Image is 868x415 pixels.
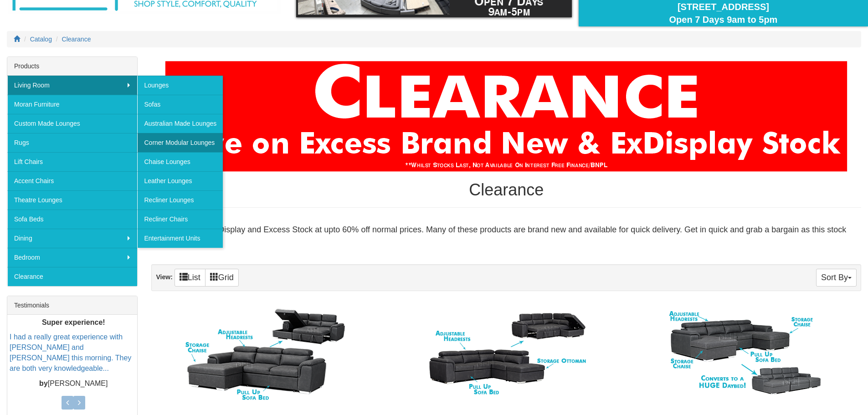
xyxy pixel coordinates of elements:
[7,133,137,152] a: Rugs
[156,273,172,281] strong: View:
[816,269,857,287] button: Sort By
[7,210,137,229] a: Sofa Beds
[7,190,137,210] a: Theatre Lounges
[137,152,223,171] a: Chaise Lounges
[183,305,347,405] img: Monte 3 Seater with Sofa Bed & Storage Chaise in Fabric
[205,269,239,287] a: Grid
[42,318,105,326] b: Super experience!
[137,76,223,95] a: Lounges
[7,95,137,114] a: Moran Furniture
[151,217,861,255] div: We are clearing Display and Excess Stock at upto 60% off normal prices. Many of these products ar...
[137,210,223,229] a: Recliner Chairs
[137,171,223,190] a: Leather Lounges
[7,152,137,171] a: Lift Chairs
[137,229,223,248] a: Entertainment Units
[7,57,137,76] div: Products
[10,333,131,373] a: I had a really great experience with [PERSON_NAME] and [PERSON_NAME] this morning. They are both ...
[30,36,52,43] a: Catalog
[137,95,223,114] a: Sofas
[7,296,137,315] div: Testimonials
[7,248,137,267] a: Bedroom
[10,379,137,389] p: [PERSON_NAME]
[424,305,588,405] img: Monte 4 Seater Corner with Sofa Bed & Storage Ottoman
[7,76,137,95] a: Living Room
[62,36,91,43] a: Clearance
[39,379,48,387] b: by
[165,61,847,172] img: Clearance
[7,229,137,248] a: Dining
[7,114,137,133] a: Custom Made Lounges
[7,267,137,286] a: Clearance
[175,269,205,287] a: List
[137,190,223,210] a: Recliner Lounges
[137,114,223,133] a: Australian Made Lounges
[137,133,223,152] a: Corner Modular Lounges
[151,181,861,199] h1: Clearance
[665,305,829,405] img: Monte 4 Seater with Sofa Bed & Double Storage Chaises
[7,171,137,190] a: Accent Chairs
